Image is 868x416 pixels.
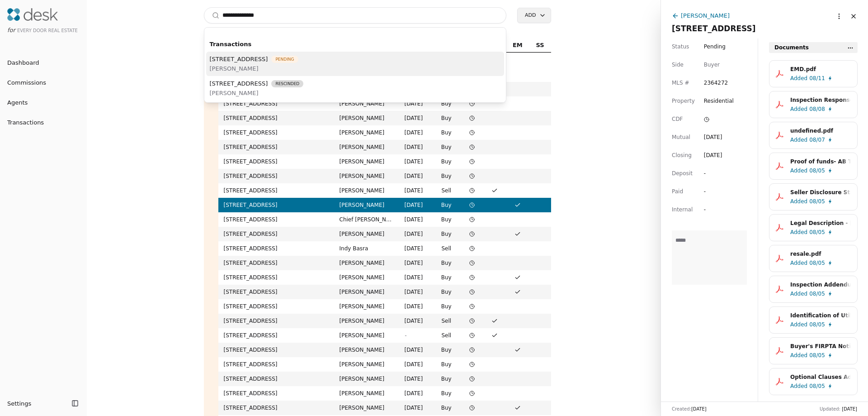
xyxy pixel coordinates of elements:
[517,8,551,23] button: Add
[769,153,858,180] button: Proof of funds- AB Trust pdf.pdfAdded08/05
[334,169,399,183] td: [PERSON_NAME]
[218,154,334,169] td: [STREET_ADDRESS]
[809,320,825,329] span: 08/05
[399,154,432,169] td: [DATE]
[809,166,825,175] span: 08/05
[672,42,689,51] span: Status
[399,401,432,415] td: [DATE]
[218,140,334,154] td: [STREET_ADDRESS]
[704,169,720,178] div: -
[334,256,399,270] td: [PERSON_NAME]
[7,27,15,33] span: for
[672,205,693,214] span: Internal
[399,198,432,212] td: [DATE]
[820,406,857,412] div: Updated:
[432,285,461,299] td: Buy
[399,125,432,140] td: [DATE]
[432,111,461,125] td: Buy
[681,11,730,20] div: [PERSON_NAME]
[769,245,858,272] button: resale.pdfAdded08/05
[672,151,692,160] span: Closing
[334,198,399,212] td: [PERSON_NAME]
[769,183,858,210] button: Seller Disclosure Statement-Improved Property - [STREET_ADDRESS]pdfAdded08/05
[432,270,461,285] td: Buy
[432,401,461,415] td: Buy
[672,115,683,124] span: CDF
[790,342,851,351] div: Buyer's FIRPTA Notice - [STREET_ADDRESS]pdf
[809,74,825,83] span: 08/11
[432,328,461,343] td: Sell
[218,299,334,314] td: [STREET_ADDRESS]
[218,241,334,256] td: [STREET_ADDRESS]
[809,289,825,298] span: 08/05
[218,357,334,372] td: [STREET_ADDRESS]
[271,80,303,87] span: Rescinded
[399,299,432,314] td: [DATE]
[790,105,807,114] span: Added
[704,205,720,214] div: -
[218,328,334,343] td: [STREET_ADDRESS]
[809,258,825,268] span: 08/05
[790,289,807,298] span: Added
[399,212,432,227] td: [DATE]
[672,133,690,142] span: Mutual
[218,256,334,270] td: [STREET_ADDRESS]
[691,406,707,411] span: [DATE]
[704,60,720,69] div: Buyer
[334,299,399,314] td: [PERSON_NAME]
[790,135,807,144] span: Added
[790,74,807,83] span: Added
[218,401,334,415] td: [STREET_ADDRESS]
[399,343,432,357] td: [DATE]
[672,60,684,69] span: Side
[432,343,461,357] td: Buy
[769,60,858,87] button: EMD.pdfAdded08/11
[432,241,461,256] td: Sell
[432,357,461,372] td: Buy
[769,337,858,364] button: Buyer's FIRPTA Notice - [STREET_ADDRESS]pdfAdded08/05
[809,382,825,391] span: 08/05
[218,183,334,198] td: [STREET_ADDRESS]
[432,154,461,169] td: Buy
[218,125,334,140] td: [STREET_ADDRESS]
[334,328,399,343] td: [PERSON_NAME]
[790,219,851,228] div: Legal Description - [STREET_ADDRESS]pdf
[218,285,334,299] td: [STREET_ADDRESS]
[790,126,851,135] div: undefined.pdf
[432,183,461,198] td: Sell
[399,241,432,256] td: [DATE]
[399,372,432,386] td: [DATE]
[334,227,399,241] td: [PERSON_NAME]
[334,183,399,198] td: [PERSON_NAME]
[334,154,399,169] td: [PERSON_NAME]
[334,111,399,125] td: [PERSON_NAME]
[399,111,432,125] td: [DATE]
[399,227,432,241] td: [DATE]
[218,169,334,183] td: [STREET_ADDRESS]
[218,227,334,241] td: [STREET_ADDRESS]
[790,311,851,320] div: Identification of Utilities Addendum - [STREET_ADDRESS]pdf
[790,228,807,237] span: Added
[790,197,807,206] span: Added
[218,270,334,285] td: [STREET_ADDRESS]
[334,343,399,357] td: [PERSON_NAME]
[432,140,461,154] td: Buy
[790,320,807,329] span: Added
[399,285,432,299] td: [DATE]
[206,37,505,52] div: Transactions
[672,169,693,178] span: Deposit
[432,212,461,227] td: Buy
[790,157,851,166] div: Proof of funds- AB Trust pdf.pdf
[218,111,334,125] td: [STREET_ADDRESS]
[399,386,432,401] td: [DATE]
[218,343,334,357] td: [STREET_ADDRESS]
[790,351,807,360] span: Added
[790,249,851,258] div: resale.pdf
[432,169,461,183] td: Buy
[399,256,432,270] td: [DATE]
[334,357,399,372] td: [PERSON_NAME]
[334,314,399,328] td: [PERSON_NAME]
[790,166,807,175] span: Added
[334,401,399,415] td: [PERSON_NAME]
[672,96,695,105] span: Property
